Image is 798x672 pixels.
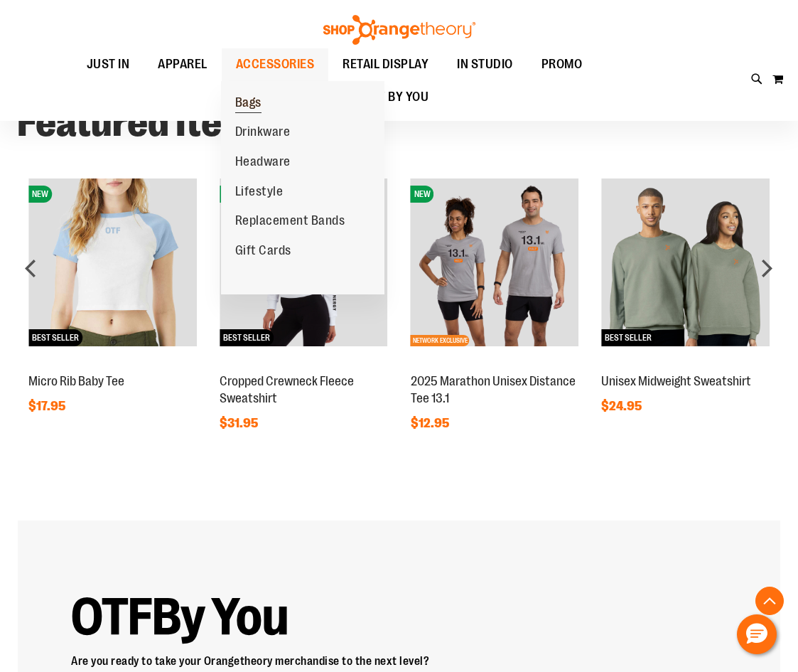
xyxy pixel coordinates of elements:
img: Unisex Midweight Sweatshirt [601,178,770,347]
a: 2025 Marathon Unisex Distance Tee 13.1NEWNETWORK EXCLUSIVE [411,358,579,370]
div: prev [17,254,45,282]
span: NEW [220,186,243,203]
span: NEW [411,186,434,203]
button: Hello, have a question? Let’s chat. [737,614,777,654]
span: Are you ready to take your Orangetheory merchandise to the next level? [71,655,429,668]
strong: Featured Items [17,101,272,145]
span: $31.95 [220,416,260,430]
img: Micro Rib Baby Tee [28,178,197,347]
a: Unisex Midweight SweatshirtBEST SELLER [601,358,770,370]
div: next [753,254,781,282]
a: IN STUDIO [443,48,527,81]
span: $24.95 [601,399,644,413]
a: Headware [221,147,305,177]
a: Cropped Crewneck Fleece Sweatshirt [220,374,354,405]
a: JUST IN [72,48,144,81]
a: Bags [221,88,276,118]
a: Unisex Midweight Sweatshirt [601,374,751,388]
span: Drinkware [235,124,291,142]
span: NEW [28,186,52,203]
span: Bags [235,95,261,113]
span: BEST SELLER [28,329,82,346]
a: APPAREL [144,48,222,81]
img: Cropped Crewneck Fleece Sweatshirt [220,178,388,347]
strong: OTF [71,587,152,646]
img: 2025 Marathon Unisex Distance Tee 13.1 [411,178,579,347]
span: Headware [235,154,291,172]
span: $12.95 [411,416,451,430]
span: RETAIL DISPLAY [343,48,428,80]
a: Cropped Crewneck Fleece SweatshirtNEWBEST SELLER [220,358,388,370]
button: Back To Top [755,587,784,615]
span: OTF BY YOU [364,81,428,113]
a: Micro Rib Baby TeeNEWBEST SELLER [28,358,197,370]
a: 2025 Marathon Unisex Distance Tee 13.1 [411,374,576,405]
span: JUST IN [87,48,130,80]
a: Lifestyle [221,177,298,207]
span: Gift Cards [235,243,291,261]
a: Replacement Bands [221,206,360,236]
strong: By You [152,587,289,646]
a: Micro Rib Baby Tee [28,374,124,388]
span: BEST SELLER [601,329,655,346]
span: IN STUDIO [457,48,513,80]
span: BEST SELLER [220,329,274,346]
span: Replacement Bands [235,213,345,231]
img: Shop Orangetheory [321,15,478,45]
span: $17.95 [28,399,68,413]
ul: ACCESSORIES [221,81,384,294]
a: ACCESSORIES [222,48,329,81]
a: Gift Cards [221,236,306,266]
a: Drinkware [221,117,305,147]
a: OTF BY YOU [350,81,443,113]
span: APPAREL [158,48,207,80]
a: RETAIL DISPLAY [328,48,443,81]
span: PROMO [541,48,583,80]
a: PROMO [527,48,597,81]
span: NETWORK EXCLUSIVE [411,335,470,346]
span: ACCESSORIES [236,48,315,80]
span: Lifestyle [235,184,284,202]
